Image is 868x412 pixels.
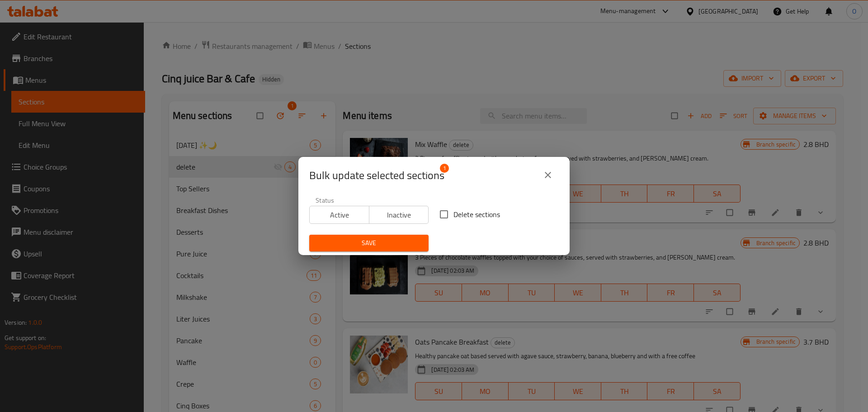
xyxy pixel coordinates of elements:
[309,206,369,224] button: Active
[369,206,429,224] button: Inactive
[373,208,425,222] span: Inactive
[453,209,500,220] span: Delete sections
[537,164,559,186] button: close
[309,168,444,183] span: Selected section count
[316,237,421,249] span: Save
[313,208,366,222] span: Active
[309,235,429,251] button: Save
[440,164,449,173] span: 1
